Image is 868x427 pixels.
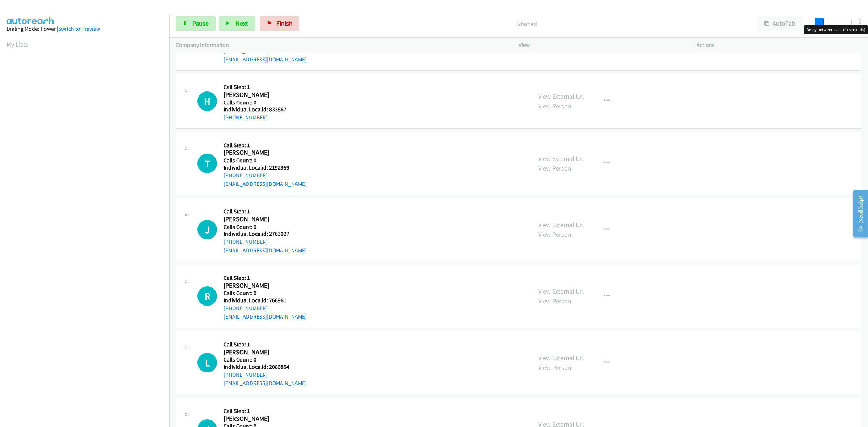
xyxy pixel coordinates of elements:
[224,297,307,304] h5: Individual Localid: 766961
[538,221,584,229] a: View External Url
[224,238,268,245] a: [PHONE_NUMBER]
[224,157,307,164] h5: Calls Count: 0
[224,215,306,223] h2: [PERSON_NAME]
[519,41,684,50] p: View
[219,16,255,31] button: Next
[7,40,28,48] a: My Lists
[538,230,571,239] a: View Person
[538,154,584,163] a: View External Url
[260,16,299,31] a: Finish
[224,114,268,121] a: [PHONE_NUMBER]
[224,106,306,113] h5: Individual Localid: 833867
[197,286,217,306] div: The call is yet to be attempted
[197,91,217,111] h1: H
[697,41,861,50] p: Actions
[224,208,307,215] h5: Call Step: 1
[276,19,293,27] span: Finish
[757,16,802,31] button: AutoTab
[7,56,169,399] iframe: Dialpad
[538,102,571,110] a: View Person
[224,305,268,312] a: [PHONE_NUMBER]
[847,185,868,242] iframe: Resource Center
[197,91,217,111] div: The call is yet to be attempted
[224,290,307,297] h5: Calls Count: 0
[224,247,307,254] a: [EMAIL_ADDRESS][DOMAIN_NAME]
[224,363,307,371] h5: Individual Localid: 2086854
[224,274,307,282] h5: Call Step: 1
[538,92,584,101] a: View External Url
[176,16,216,31] a: Pause
[538,287,584,295] a: View External Url
[224,341,307,348] h5: Call Step: 1
[224,223,307,231] h5: Calls Count: 0
[7,25,163,33] div: Dialing Mode: Power |
[224,313,307,320] a: [EMAIL_ADDRESS][DOMAIN_NAME]
[224,407,307,415] h5: Call Step: 1
[192,19,209,27] span: Pause
[309,19,744,29] p: Started
[224,180,307,187] a: [EMAIL_ADDRESS][DOMAIN_NAME]
[224,56,307,63] a: [EMAIL_ADDRESS][DOMAIN_NAME]
[224,84,306,91] h5: Call Step: 1
[224,348,306,356] h2: [PERSON_NAME]
[224,91,306,99] h2: [PERSON_NAME]
[197,286,217,306] h1: R
[538,363,571,372] a: View Person
[538,354,584,362] a: View External Url
[197,220,217,239] div: The call is yet to be attempted
[58,25,100,32] a: Switch to Preview
[197,154,217,173] h1: T
[197,220,217,239] h1: J
[235,19,248,27] span: Next
[224,356,307,363] h5: Calls Count: 0
[224,172,268,179] a: [PHONE_NUMBER]
[224,142,307,149] h5: Call Step: 1
[224,230,307,238] h5: Individual Localid: 2763027
[858,16,861,26] div: 0
[224,282,306,290] h2: [PERSON_NAME]
[176,41,506,50] p: Company Information
[224,149,306,157] h2: [PERSON_NAME]
[224,164,307,171] h5: Individual Localid: 2192959
[224,380,307,387] a: [EMAIL_ADDRESS][DOMAIN_NAME]
[224,371,268,378] a: [PHONE_NUMBER]
[224,415,306,423] h2: [PERSON_NAME]
[224,99,306,106] h5: Calls Count: 0
[538,164,571,172] a: View Person
[197,353,217,372] div: The call is yet to be attempted
[538,297,571,305] a: View Person
[197,154,217,173] div: The call is yet to be attempted
[197,353,217,372] h1: L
